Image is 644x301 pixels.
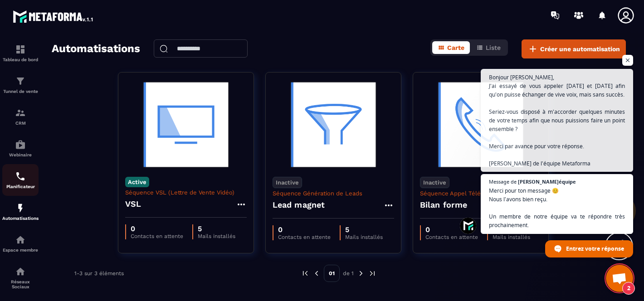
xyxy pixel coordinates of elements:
p: Espace membre [2,248,39,252]
p: 0 [425,225,478,234]
img: automations [15,203,26,214]
img: automation-background [420,79,542,170]
img: next [368,269,376,277]
button: Liste [471,41,506,54]
p: 01 [324,265,340,282]
a: automationsautomationsAutomatisations [2,196,39,228]
span: [PERSON_NAME]équipe [518,179,576,184]
p: Inactive [420,177,449,188]
p: Séquence VSL (Lettre de Vente Vidéo) [125,189,247,196]
span: Liste [486,44,501,51]
p: Contacts en attente [131,233,183,239]
span: Message de [489,179,517,184]
a: social-networksocial-networkRéseaux Sociaux [2,259,39,296]
h4: Bilan forme [420,199,468,211]
a: schedulerschedulerPlanificateur [2,164,39,196]
p: 1-3 sur 3 éléments [74,270,124,277]
img: prev [312,269,321,277]
p: Mails installés [345,234,383,240]
p: CRM [2,121,39,126]
p: Webinaire [2,152,39,157]
p: Active [125,177,149,187]
a: formationformationTableau de bord [2,37,39,69]
p: Réseaux Sociaux [2,279,39,289]
p: de 1 [343,270,354,277]
p: Inactive [273,177,302,188]
img: next [357,269,365,277]
a: automationsautomationsWebinaire [2,132,39,164]
a: formationformationCRM [2,101,39,132]
p: Mails installés [198,233,235,239]
img: scheduler [15,171,26,182]
p: Contacts en attente [278,234,331,240]
button: Carte [432,41,470,54]
img: automation-background [273,79,394,170]
h2: Automatisations [52,39,140,58]
span: Merci pour ton message 😊 Nous l’avons bien reçu. Un membre de notre équipe va te répondre très pr... [489,186,625,229]
p: 0 [131,224,183,233]
p: 5 [198,224,235,233]
p: Tableau de bord [2,57,39,62]
img: formation [15,107,26,118]
a: Ouvrir le chat [606,265,633,292]
h4: Lead magnet [273,199,325,211]
p: 0 [278,225,331,234]
span: Carte [447,44,464,51]
a: automationsautomationsEspace membre [2,228,39,259]
img: logo [13,8,94,24]
img: formation [15,76,26,87]
span: Entrez votre réponse [566,241,624,257]
h4: VSL [125,198,141,210]
p: Séquence Appel Téléphonique [420,190,542,197]
p: Planificateur [2,184,39,189]
span: Bonjour [PERSON_NAME], J'ai essayé de vous appeler [DATE] et [DATE] afin qu'on puisse échanger de... [489,73,625,168]
img: prev [301,269,309,277]
img: formation [15,44,26,55]
span: 2 [622,282,635,295]
img: social-network [15,266,26,277]
p: Automatisations [2,216,39,221]
p: Tunnel de vente [2,89,39,94]
img: automations [15,139,26,150]
img: automation-background [125,79,247,170]
span: Créer une automatisation [540,44,620,53]
button: Créer une automatisation [522,39,626,58]
p: 5 [345,225,383,234]
p: Contacts en attente [425,234,478,240]
a: formationformationTunnel de vente [2,69,39,101]
img: automations [15,234,26,245]
p: Séquence Génération de Leads [273,190,394,197]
